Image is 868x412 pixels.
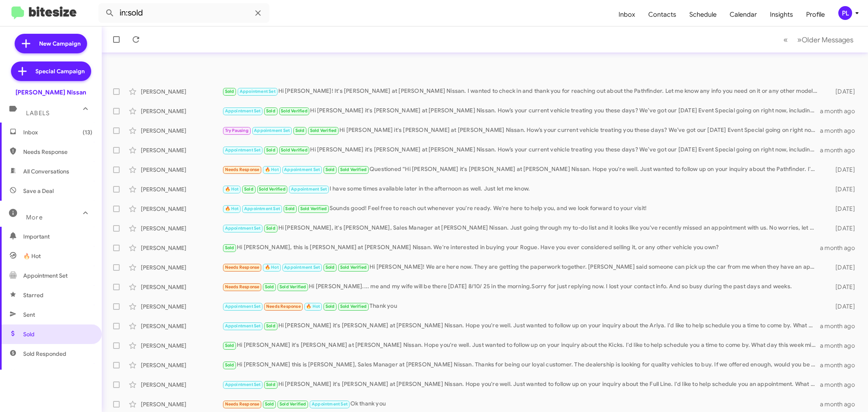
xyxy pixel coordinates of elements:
span: Sold [23,330,35,338]
span: Older Messages [802,35,853,44]
span: Appointment Set [284,265,320,270]
span: Sold [295,128,305,133]
a: Insights [763,3,800,26]
span: More [26,214,43,221]
span: Appointment Set [225,382,261,387]
span: Sold Verified [310,128,337,133]
span: Starred [23,291,44,299]
span: Needs Response [266,304,301,309]
nav: Page navigation example [779,31,858,48]
a: Contacts [642,3,683,26]
span: 🔥 Hot [265,167,279,172]
span: All Conversations [23,167,69,175]
span: Historic [23,369,44,377]
span: Sold Verified [281,108,308,114]
span: Sold [266,323,275,329]
span: Sold [266,226,275,231]
div: Hi [PERSON_NAME] it's [PERSON_NAME] at [PERSON_NAME] Nissan. Hope you're well. Just wanted to fol... [222,341,820,350]
div: a month ago [820,381,861,389]
span: 🔥 Hot [225,206,239,211]
span: Inbox [23,128,92,136]
span: Appointment Set [225,323,261,329]
div: Hi [PERSON_NAME], it's [PERSON_NAME], Sales Manager at [PERSON_NAME] Nissan. Just going through m... [222,224,821,233]
div: a month ago [820,342,861,350]
span: Labels [26,110,50,117]
span: Sold Verified [280,401,306,407]
div: [DATE] [821,166,861,174]
div: [PERSON_NAME] [141,107,222,115]
div: Thank you [222,302,821,311]
div: [DATE] [821,88,861,96]
span: Sold [265,401,274,407]
span: Sold [265,284,274,289]
div: a month ago [820,322,861,330]
span: Sold Verified [280,284,306,289]
span: Sold Verified [300,206,327,211]
div: [PERSON_NAME] [141,205,222,213]
button: PL [831,6,859,20]
div: Ok thank you [222,399,820,409]
span: Sold [326,167,335,172]
div: [PERSON_NAME] [141,283,222,291]
a: New Campaign [15,34,87,53]
div: [DATE] [821,283,861,291]
div: Hi [PERSON_NAME] it's [PERSON_NAME] at [PERSON_NAME] Nissan. How’s your current vehicle treating ... [222,106,820,116]
span: Appointment Set [254,128,290,133]
span: Sold [266,108,275,114]
span: Appointment Set [244,206,280,211]
span: Special Campaign [35,67,85,75]
span: Sold [266,382,275,387]
span: New Campaign [39,39,81,48]
button: Next [792,31,858,48]
div: Hi [PERSON_NAME], this is [PERSON_NAME] at [PERSON_NAME] Nissan. We're interested in buying your ... [222,243,820,252]
div: Questioned “Hi [PERSON_NAME] it's [PERSON_NAME] at [PERSON_NAME] Nissan. Hope you're well. Just w... [222,165,821,174]
div: Hi [PERSON_NAME] this is [PERSON_NAME], Sales Manager at [PERSON_NAME] Nissan. Thanks for being o... [222,360,820,370]
span: Sold Verified [340,167,367,172]
div: a month ago [820,244,861,252]
div: [DATE] [821,302,861,311]
span: 🔥 Hot [23,252,41,260]
div: [PERSON_NAME] [141,146,222,154]
div: [PERSON_NAME] Nissan [15,88,86,96]
div: Hi [PERSON_NAME] it's [PERSON_NAME] at [PERSON_NAME] Nissan. Hope you're well. Just wanted to fol... [222,380,820,389]
div: [PERSON_NAME] [141,185,222,193]
span: Sold [244,186,254,192]
div: [PERSON_NAME] [141,400,222,408]
a: Calendar [723,3,763,26]
span: 🔥 Hot [306,304,320,309]
div: Sounds good! Feel free to reach out whenever you're ready. We're here to help you, and we look fo... [222,204,821,213]
div: [PERSON_NAME] [141,224,222,232]
div: Hi [PERSON_NAME]! It's [PERSON_NAME] at [PERSON_NAME] Nissan. I wanted to check in and thank you ... [222,87,821,96]
div: a month ago [820,146,861,154]
div: Hi [PERSON_NAME].... me and my wife will be there [DATE] 8/10/ 25 in the morning.Sorry for just r... [222,282,821,291]
div: [PERSON_NAME] [141,342,222,350]
span: Sold [266,147,275,153]
div: a month ago [820,361,861,369]
a: Inbox [612,3,642,26]
span: Needs Response [225,265,260,270]
div: [DATE] [821,224,861,232]
span: Sold Verified [340,265,367,270]
span: Sold Verified [259,186,286,192]
span: Sent [23,311,35,319]
div: [PERSON_NAME] [141,166,222,174]
div: Hi [PERSON_NAME] it's [PERSON_NAME] at [PERSON_NAME] Nissan. Hope you're well. Just wanted to fol... [222,321,820,331]
span: Try Pausing [225,128,249,133]
span: Appointment Set [291,186,327,192]
span: Sold [285,206,295,211]
div: [PERSON_NAME] [141,88,222,96]
span: Sold Verified [281,147,308,153]
span: 🔥 Hot [225,186,239,192]
div: [DATE] [821,185,861,193]
div: Hi [PERSON_NAME] it's [PERSON_NAME] at [PERSON_NAME] Nissan. How’s your current vehicle treating ... [222,145,820,155]
a: Profile [800,3,831,26]
div: Hi [PERSON_NAME] it's [PERSON_NAME] at [PERSON_NAME] Nissan. How’s your current vehicle treating ... [222,126,820,135]
span: Appointment Set [23,272,68,280]
div: [DATE] [821,205,861,213]
a: Schedule [683,3,723,26]
div: Hi [PERSON_NAME]! We are here now. They are getting the paperwork together. [PERSON_NAME] said so... [222,263,821,272]
span: Appointment Set [225,304,261,309]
